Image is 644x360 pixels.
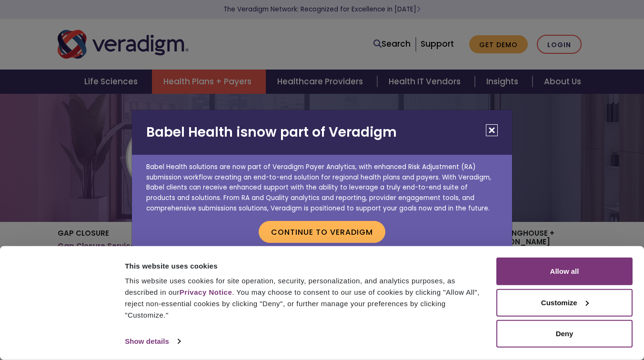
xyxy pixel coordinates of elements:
[125,260,485,271] div: This website uses cookies
[125,275,485,321] div: This website uses cookies for site operation, security, personalization, and analytics purposes, ...
[496,289,633,316] button: Customize
[486,124,498,136] button: Close
[496,320,633,348] button: Deny
[132,110,512,155] h2: Babel Health is now part of Veradigm
[496,258,633,285] button: Allow all
[180,288,232,296] a: Privacy Notice
[125,334,180,349] a: Show details
[259,221,385,243] button: Continue to Veradigm
[132,155,512,214] p: Babel Health solutions are now part of Veradigm Payer Analytics, with enhanced Risk Adjustment (R...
